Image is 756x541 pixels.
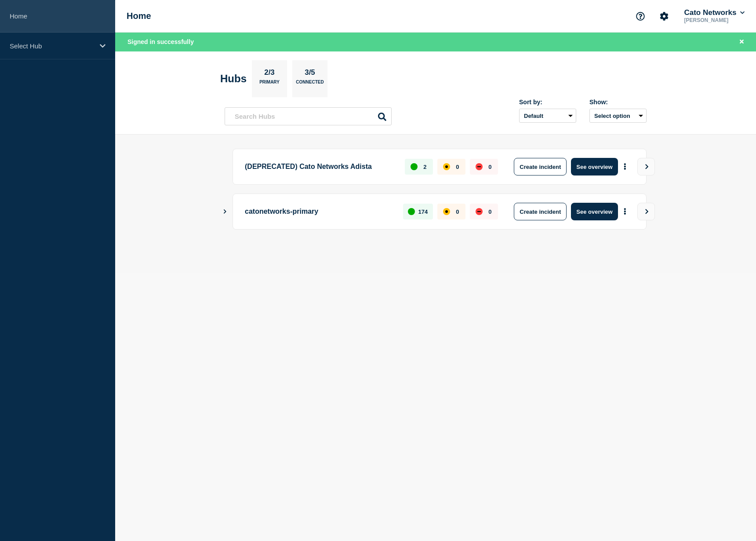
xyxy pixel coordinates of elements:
p: 0 [488,208,491,215]
button: Select option [589,109,647,123]
p: 0 [456,164,459,170]
span: Signed in successfully [127,38,194,45]
button: Support [631,7,650,26]
p: 2 [423,164,426,170]
button: More actions [619,159,631,175]
p: Select Hub [10,42,94,50]
button: Cato Networks [682,8,746,17]
button: View [637,203,655,220]
div: up [411,163,418,170]
button: Show Connected Hubs [223,208,227,215]
p: 0 [456,208,459,215]
p: [PERSON_NAME] [682,17,746,23]
button: Create incident [514,158,567,175]
h1: Home [127,11,151,21]
select: Sort by [519,109,576,123]
button: Close banner [736,37,747,47]
input: Search Hubs [225,107,392,125]
p: catonetworks-primary [245,203,393,220]
p: 2/3 [261,68,278,80]
button: Account settings [655,7,673,26]
button: More actions [619,204,631,220]
p: 3/5 [302,68,319,80]
p: Primary [259,80,280,89]
div: Show: [589,99,647,106]
button: See overview [571,158,618,175]
button: See overview [571,203,618,220]
button: Create incident [514,203,567,220]
p: Connected [296,80,323,89]
div: affected [443,208,450,215]
p: (DEPRECATED) Cato Networks Adista [245,158,395,175]
h2: Hubs [220,73,247,85]
div: affected [443,163,450,170]
div: down [476,163,483,170]
p: 0 [488,164,491,170]
p: 174 [418,208,428,215]
div: up [408,208,415,215]
div: Sort by: [519,99,576,106]
div: down [476,208,483,215]
button: View [637,158,655,175]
